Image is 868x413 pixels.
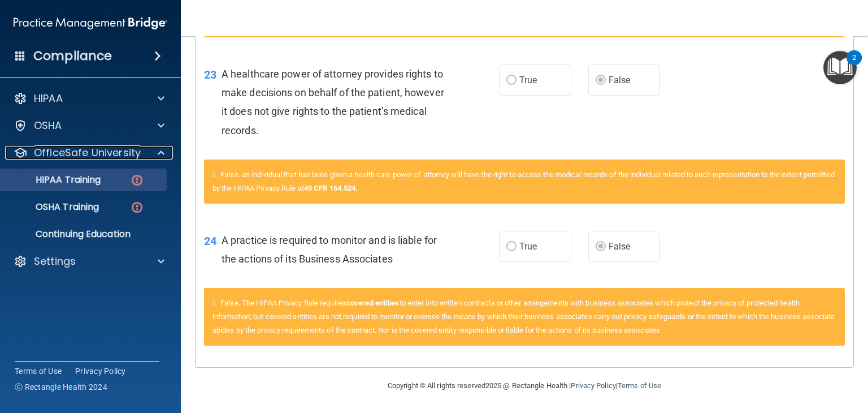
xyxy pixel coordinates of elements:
p: Continuing Education [7,229,162,240]
span: 23 [204,68,216,81]
span: Ⓒ Rectangle Health 2024 [15,381,107,393]
a: OSHA [14,119,164,132]
p: Settings [34,255,76,268]
p: OfficeSafe University [34,146,141,160]
span: A healthcare power of attorney provides rights to make decisions on behalf of the patient, howeve... [222,68,444,136]
span: A practice is required to monitor and is liable for the actions of its Business Associates [222,234,437,265]
a: Privacy Policy [571,381,615,390]
input: True [506,243,517,251]
span: True [519,75,537,85]
a: Terms of Use [618,381,661,390]
img: danger-circle.6113f641.png [130,173,144,187]
a: Privacy Policy [75,365,126,377]
input: True [506,76,517,85]
span: False. The HIPAA Privacy Rule requires to enter into written contracts or other arrangements with... [212,299,835,334]
a: 45 CFR 164.524. [304,184,358,192]
input: False [596,243,606,251]
span: False [609,241,631,252]
a: OfficeSafe University [14,146,164,160]
p: OSHA Training [7,201,99,213]
img: danger-circle.6113f641.png [130,200,144,214]
button: Open Resource Center, 2 new notifications [823,51,857,84]
p: OSHA [34,119,62,132]
img: PMB logo [14,12,167,35]
h4: Compliance [33,48,112,64]
a: Terms of Use [15,365,62,377]
span: False. an individual that has been given a health care power of attorney will have the right to a... [212,170,835,192]
div: 2 [852,58,856,72]
div: Copyright © All rights reserved 2025 @ Rectangle Health | | [318,368,731,404]
a: Settings [14,255,164,268]
p: HIPAA [34,92,63,105]
a: HIPAA [14,92,164,105]
span: False [609,75,631,85]
a: covered entities [346,299,400,307]
p: HIPAA Training [7,174,101,186]
input: False [596,76,606,85]
span: 24 [204,234,216,248]
span: True [519,241,537,252]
